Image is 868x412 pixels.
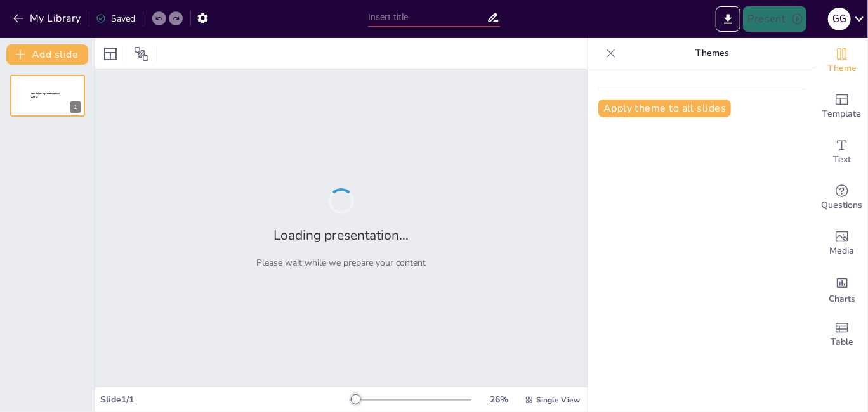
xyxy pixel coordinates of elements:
[743,6,806,32] button: Present
[484,394,515,406] div: 26 %
[257,257,426,269] p: Please wait while we prepare your content
[274,226,409,244] h2: Loading presentation...
[827,61,857,75] span: Theme
[368,8,487,27] input: Insert title
[96,13,135,25] div: Saved
[10,75,85,117] div: 1
[817,38,867,84] div: Change the overall theme
[828,6,851,32] button: G G
[10,8,86,29] button: My Library
[100,44,121,64] div: Layout
[833,153,851,167] span: Text
[598,100,731,117] button: Apply theme to all slides
[100,394,350,406] div: Slide 1 / 1
[6,44,88,65] button: Add slide
[716,6,740,32] button: Export to PowerPoint
[817,266,867,312] div: Add charts and graphs
[134,46,149,61] span: Position
[817,312,867,357] div: Add a table
[822,198,863,212] span: Questions
[536,395,580,405] span: Single View
[70,101,81,113] div: 1
[823,107,862,121] span: Template
[831,335,853,349] span: Table
[621,38,804,68] p: Themes
[828,8,851,30] div: G G
[817,84,867,129] div: Add ready made slides
[829,292,855,306] span: Charts
[817,221,867,266] div: Add images, graphics, shapes or video
[817,175,867,221] div: Get real-time input from your audience
[817,129,867,175] div: Add text boxes
[31,92,60,99] span: Sendsteps presentation editor
[830,244,855,258] span: Media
